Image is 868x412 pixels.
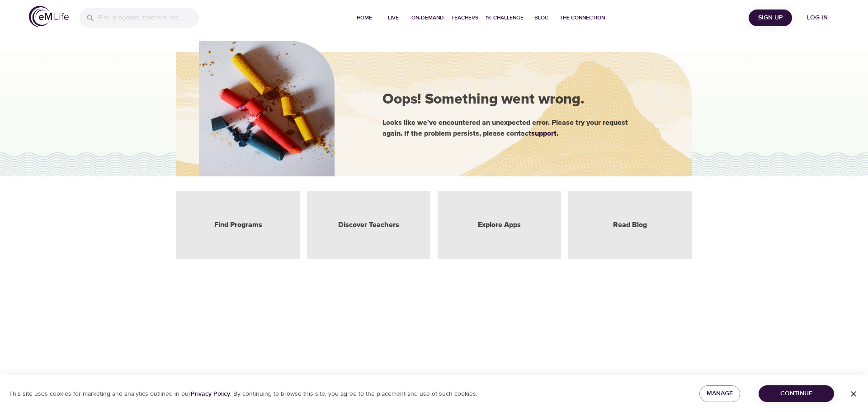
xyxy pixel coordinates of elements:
span: Blog [531,13,552,23]
input: Find programs, teachers, etc... [99,8,199,28]
a: Explore Apps [478,220,521,230]
span: Manage [707,388,733,399]
span: Teachers [451,13,478,23]
span: The Connection [560,13,605,23]
span: Log in [799,12,835,24]
span: Home [354,13,375,23]
a: support [531,130,557,137]
img: logo [29,6,69,27]
button: Sign Up [749,9,792,26]
button: Continue [759,385,834,402]
span: Live [382,13,404,23]
div: Oops! Something went wrong. [382,90,663,110]
button: Manage [699,385,740,402]
span: On-Demand [411,13,444,23]
a: Discover Teachers [338,220,399,230]
button: Log in [796,9,839,26]
span: 1% Challenge [486,13,524,23]
img: hero [199,41,335,176]
a: Read Blog [613,220,647,230]
span: Sign Up [752,12,788,24]
a: Find Programs [214,220,262,230]
div: Looks like we've encountered an unexpected error. Please try your request again. If the problem p... [382,117,663,139]
span: Continue [766,388,827,399]
a: Privacy Policy [191,390,230,398]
